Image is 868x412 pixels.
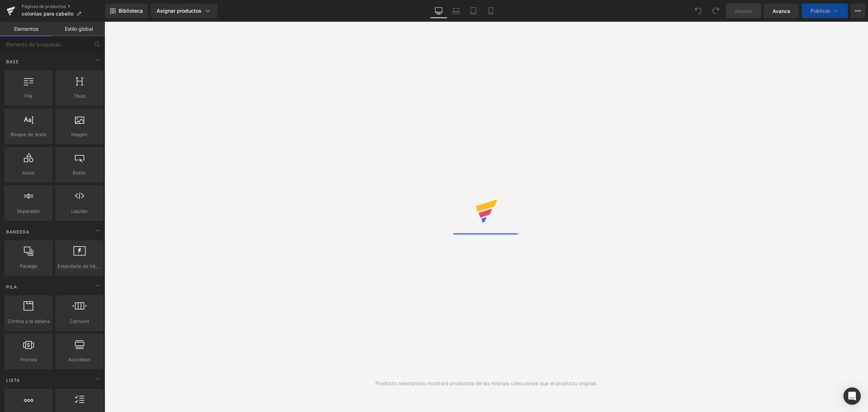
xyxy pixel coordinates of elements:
[17,208,40,214] font: Separador
[482,4,499,18] a: Móvil
[71,208,88,214] font: Líquido
[71,131,88,137] font: Imagen
[105,4,148,18] a: Nueva Biblioteca
[25,93,32,99] font: Fila
[465,4,482,18] a: Tableta
[10,131,46,137] font: Bloque de texto
[119,8,143,14] font: Biblioteca
[22,170,35,176] font: Icono
[802,4,848,18] button: Publicar
[157,8,201,14] font: Asignar productos
[70,318,89,324] font: Carrusel
[20,357,37,362] font: Precios
[764,4,799,18] a: Avance
[65,26,93,32] font: Estilo global
[73,93,86,99] font: Título
[22,4,66,9] font: Páginas de productos
[6,284,17,290] font: Pila
[430,4,447,18] a: De oficina
[14,26,38,32] font: Elementos
[58,263,103,269] font: Estandarte de héroe
[735,8,752,14] font: Ahorrar
[8,318,50,324] font: Cortina a la italiana
[851,4,865,18] button: Más
[709,4,723,18] button: Rehacer
[691,4,706,18] button: Deshacer
[447,4,465,18] a: Computadora portátil
[22,4,105,9] a: Páginas de productos
[6,59,19,64] font: Base
[22,10,73,17] font: colonias para cabello
[20,263,37,269] font: Paralaje
[810,8,830,14] font: Publicar
[6,378,20,383] font: Lista
[73,170,86,176] font: Botón
[6,229,29,235] font: Bandera
[843,387,861,405] div: Abrir Intercom Messenger
[375,380,597,386] font: Producto relacionado mostrará productos de las mismas colecciones que el producto original.
[773,8,790,14] font: Avance
[68,357,90,362] font: Acordeón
